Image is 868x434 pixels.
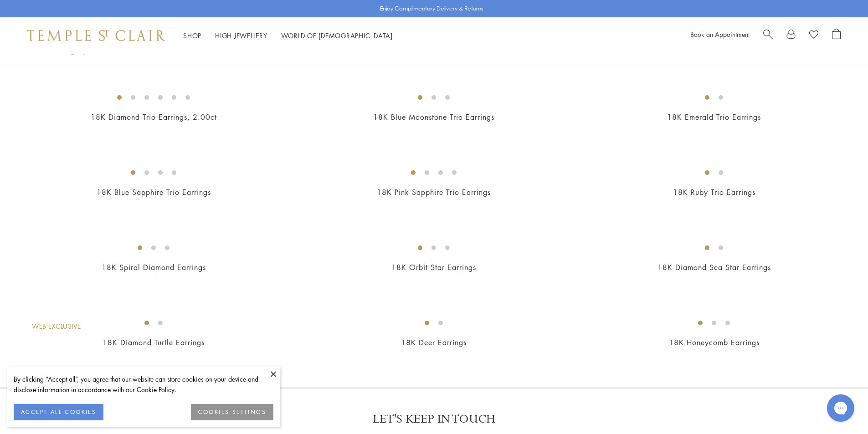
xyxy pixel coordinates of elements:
[183,31,201,40] a: ShopShop
[14,374,273,395] div: By clicking “Accept all”, you agree that our website can store cookies on your device and disclos...
[690,30,750,39] a: Book an Appointment
[32,322,81,332] div: Web Exclusive
[183,30,393,41] nav: Main navigation
[667,112,761,122] a: 18K Emerald Trio Earrings
[281,31,393,40] a: World of [DEMOGRAPHIC_DATA]World of [DEMOGRAPHIC_DATA]
[97,187,211,197] a: 18K Blue Sapphire Trio Earrings
[377,187,491,197] a: 18K Pink Sapphire Trio Earrings
[763,29,773,42] a: Search
[215,31,267,40] a: High JewelleryHigh Jewellery
[91,112,217,122] a: 18K Diamond Trio Earrings, 2.00ct
[102,262,206,272] a: 18K Spiral Diamond Earrings
[103,337,205,347] a: 18K Diamond Turtle Earrings
[14,404,103,420] button: ACCEPT ALL COOKIES
[401,337,467,347] a: 18K Deer Earrings
[380,4,483,13] p: Enjoy Complimentary Delivery & Returns
[191,404,273,420] button: COOKIES SETTINGS
[673,187,755,197] a: 18K Ruby Trio Earrings
[391,262,476,272] a: 18K Orbit Star Earrings
[27,30,165,41] img: Temple St. Clair
[809,29,818,42] a: View Wishlist
[822,391,859,425] iframe: Gorgias live chat messenger
[373,112,494,122] a: 18K Blue Moonstone Trio Earrings
[832,29,841,42] a: Open Shopping Bag
[669,337,760,347] a: 18K Honeycomb Earrings
[657,262,771,272] a: 18K Diamond Sea Star Earrings
[373,411,495,427] p: LET'S KEEP IN TOUCH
